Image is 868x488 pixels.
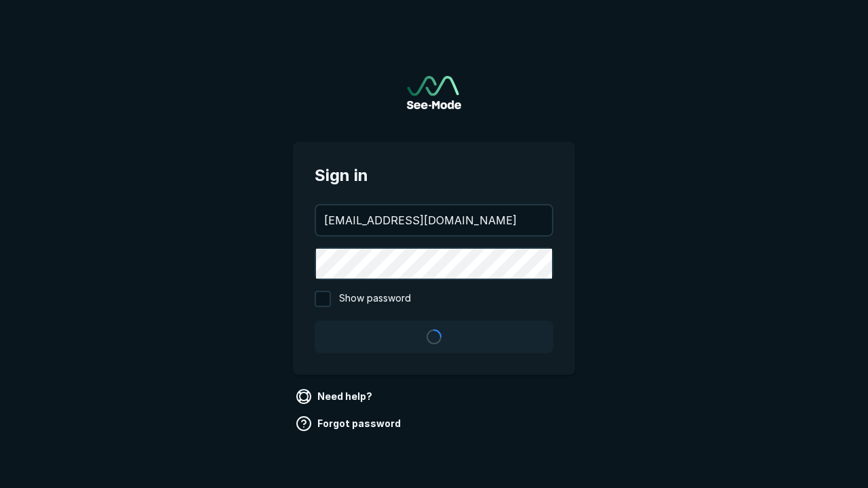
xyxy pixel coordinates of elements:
span: Show password [339,291,411,307]
a: Go to sign in [407,76,461,109]
input: your@email.com [316,205,552,235]
span: Sign in [315,163,553,188]
a: Need help? [293,386,378,407]
img: See-Mode Logo [407,76,461,109]
a: Forgot password [293,413,406,434]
